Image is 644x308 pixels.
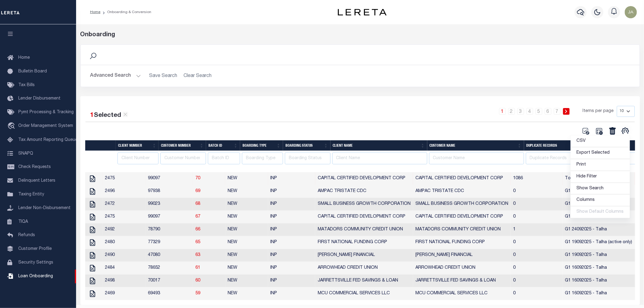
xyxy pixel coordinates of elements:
[511,275,562,287] td: 0
[571,194,630,206] a: Columns
[18,151,33,156] span: SNAPQ
[315,249,413,262] td: [PERSON_NAME] FINANCIAL
[577,163,586,167] span: Print
[18,138,78,142] span: Tax Amount Reporting Queue
[268,236,316,249] td: INP
[571,171,630,183] a: Hide Filter
[225,172,268,185] td: NEW
[524,140,576,151] th: Duplicate Records: activate to sort column ascending
[315,223,413,236] td: MATADORS COMMUNITY CREDIT UNION
[499,108,506,115] a: 1
[413,262,511,275] td: ARROWHEAD CREDIT UNION
[571,183,630,195] a: Show Search
[511,249,562,262] td: 0
[145,185,193,198] td: 97938
[413,198,511,211] td: SMALL BUSINESS GROWTH CORPORATION
[315,211,413,223] td: CAPITAL CERTIFIED DEVELOPMENT CORP
[18,219,28,224] span: TIQA
[562,172,635,185] td: To re produce bug 47012
[103,249,146,262] td: 2490
[268,198,316,211] td: INP
[159,140,206,151] th: Customer Number: activate to sort column ascending
[508,108,515,115] a: 2
[315,185,413,198] td: AMPAC TRISTATE CDC
[268,262,316,275] td: INP
[90,10,100,14] a: Home
[562,198,635,211] td: G1 26092025 - Talha
[562,211,635,223] td: G1 25092025 - Talha
[195,202,200,206] a: 68
[18,261,53,265] span: Security Settings
[268,211,316,223] td: INP
[90,70,141,82] button: Advanced Search
[103,185,146,198] td: 2496
[511,236,562,249] td: 0
[225,275,268,287] td: NEW
[103,211,146,223] td: 2475
[225,287,268,300] td: NEW
[429,152,524,164] input: Customer Name
[103,262,146,275] td: 2484
[18,96,61,101] span: Lender Disbursement
[7,122,17,130] i: travel_explore
[195,266,200,270] a: 61
[562,249,635,262] td: G1 19092025 - Talha
[562,262,635,275] td: G1 16092025 - Talha
[195,253,200,257] a: 63
[90,111,128,121] div: Selected
[571,159,630,171] a: Print
[103,275,146,287] td: 2498
[145,275,193,287] td: 70017
[195,227,200,232] a: 66
[18,274,53,278] span: Loan Onboarding
[331,140,427,151] th: Client Name: activate to sort column ascending
[18,56,30,60] span: Home
[315,236,413,249] td: FIRST NATIONAL FUNDING CORP
[195,278,200,283] a: 60
[145,236,193,249] td: 77329
[18,69,47,74] span: Bulletin Board
[103,172,146,185] td: 2475
[18,110,74,114] span: Pymt Processing & Tracking
[511,211,562,223] td: 0
[103,198,146,211] td: 2472
[577,139,586,143] span: CSV
[18,124,73,128] span: Order Management System
[315,198,413,211] td: SMALL BUSINESS GROWTH CORPORATION
[527,108,533,115] a: 4
[117,152,159,164] input: Client Number
[268,275,316,287] td: INP
[517,108,524,115] a: 3
[562,236,635,249] td: G1 19092025 - Talha (active only)
[315,262,413,275] td: ARROWHEAD CREDIT UNION
[268,287,316,300] td: INP
[511,185,562,198] td: 0
[526,152,576,164] input: Duplicate Records
[195,240,200,244] a: 65
[511,198,562,211] td: 0
[511,287,562,300] td: 0
[103,287,146,300] td: 2469
[511,223,562,236] td: 1
[283,140,331,151] th: Boarding Status: activate to sort column ascending
[315,287,413,300] td: MCU COMMERCIAL SERVICES LLC
[100,9,151,15] li: Onboarding & Conversion
[554,108,561,115] a: 7
[413,287,511,300] td: MCU COMMERCIAL SERVICES LLC
[145,262,193,275] td: 78652
[145,211,193,223] td: 99097
[413,223,511,236] td: MATADORS COMMUNITY CREDIT UNION
[268,185,316,198] td: INP
[225,249,268,262] td: NEW
[225,198,268,211] td: NEW
[413,172,511,185] td: CAPITAL CERTIFIED DEVELOPMENT CORP
[145,172,193,185] td: 99097
[583,108,614,115] span: Items per page
[511,262,562,275] td: 0
[18,83,35,87] span: Tax Bills
[225,185,268,198] td: NEW
[90,112,94,119] span: 1
[577,186,604,191] span: Show Search
[18,206,71,210] span: Lender Non-Disbursement
[285,152,331,164] input: Boarding Status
